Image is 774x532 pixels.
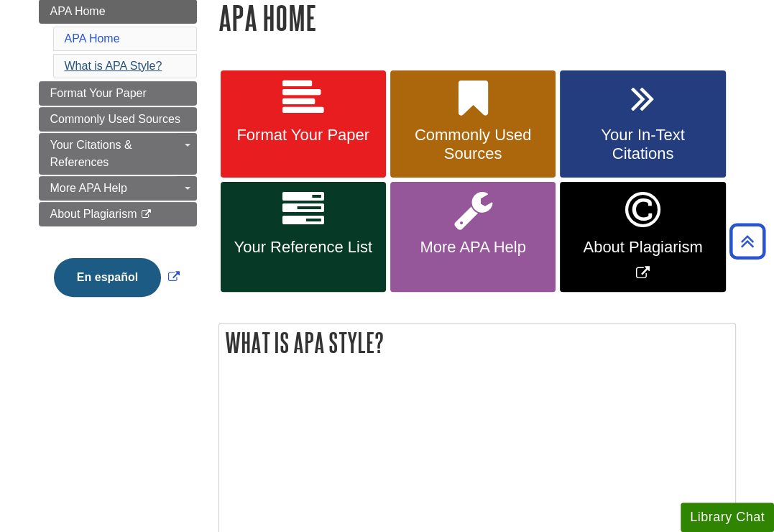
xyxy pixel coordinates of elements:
a: What is APA Style? [65,60,162,72]
span: Format Your Paper [231,126,375,145]
span: Commonly Used Sources [50,113,180,125]
span: More APA Help [401,238,545,257]
span: Your Citations & References [50,139,132,168]
button: En español [54,258,161,297]
a: More APA Help [390,182,556,292]
a: Back to Top [724,231,770,251]
a: Link opens in new window [50,271,183,283]
i: This link opens in a new window [140,210,152,219]
h2: What is APA Style? [219,324,735,362]
span: More APA Help [50,182,127,194]
a: Commonly Used Sources [39,107,197,132]
span: Format Your Paper [50,87,147,99]
span: Commonly Used Sources [401,126,545,163]
span: Your In-Text Citations [571,126,714,163]
a: About Plagiarism [39,202,197,226]
a: Your In-Text Citations [560,70,725,178]
a: Format Your Paper [39,81,197,106]
a: Link opens in new window [560,182,725,292]
button: Library Chat [681,503,774,532]
a: Your Reference List [221,182,386,292]
a: More APA Help [39,176,197,201]
span: APA Home [50,5,106,17]
a: APA Home [65,32,120,45]
a: Format Your Paper [221,70,386,178]
a: Commonly Used Sources [390,70,556,178]
span: About Plagiarism [50,208,137,220]
a: Your Citations & References [39,133,197,175]
span: Your Reference List [231,238,375,257]
span: About Plagiarism [571,238,714,257]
